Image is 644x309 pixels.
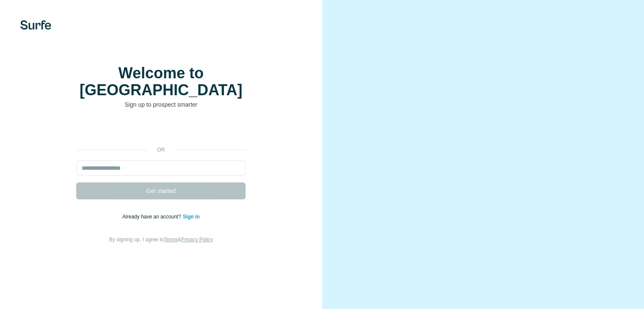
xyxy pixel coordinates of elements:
[109,237,213,243] span: By signing up, I agree to &
[72,121,250,140] iframe: Sign in with Google Button
[76,65,246,99] h1: Welcome to [GEOGRAPHIC_DATA]
[147,146,174,154] p: or
[183,214,200,220] a: Sign in
[181,237,213,243] a: Privacy Policy
[164,237,178,243] a: Terms
[122,214,183,220] span: Already have an account?
[76,100,246,109] p: Sign up to prospect smarter
[20,20,51,30] img: Surfe's logo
